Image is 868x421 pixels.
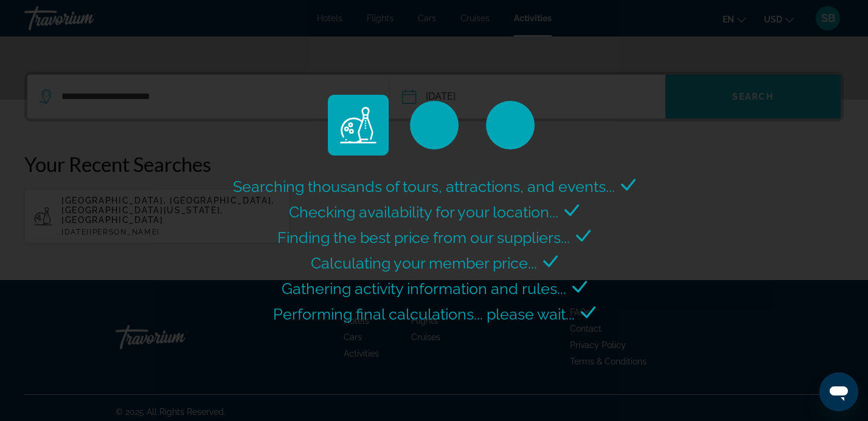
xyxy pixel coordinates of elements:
span: Performing final calculations... please wait... [273,305,575,323]
span: Finding the best price from our suppliers... [277,228,570,247]
span: Gathering activity information and rules... [282,279,566,298]
iframe: Bouton de lancement de la fenêtre de messagerie [819,372,858,411]
span: Searching thousands of tours, attractions, and events... [233,177,615,196]
span: Calculating your member price... [311,254,537,272]
span: Checking availability for your location... [289,203,558,221]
